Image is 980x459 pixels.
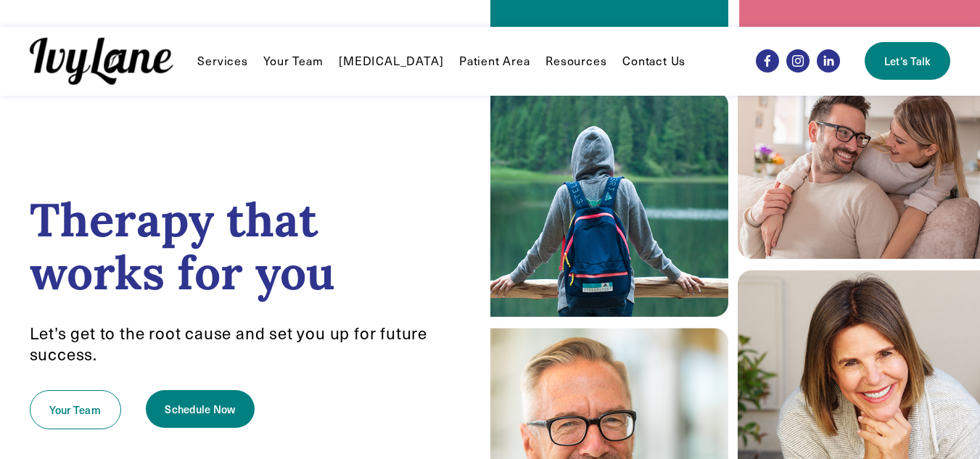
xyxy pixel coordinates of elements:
[817,49,840,73] a: LinkedIn
[339,52,443,70] a: [MEDICAL_DATA]
[146,390,255,428] a: Schedule Now
[545,54,606,69] span: Resources
[622,52,685,70] a: Contact Us
[865,42,950,80] a: Let's Talk
[786,49,810,73] a: Instagram
[197,52,247,70] a: folder dropdown
[30,322,432,365] span: Let’s get to the root cause and set you up for future success.
[30,390,121,429] a: Your Team
[756,49,779,73] a: Facebook
[30,38,173,85] img: Ivy Lane Counseling &mdash; Therapy that works for you
[30,190,335,302] strong: Therapy that works for you
[197,54,247,69] span: Services
[459,52,530,70] a: Patient Area
[263,52,323,70] a: Your Team
[545,52,606,70] a: folder dropdown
